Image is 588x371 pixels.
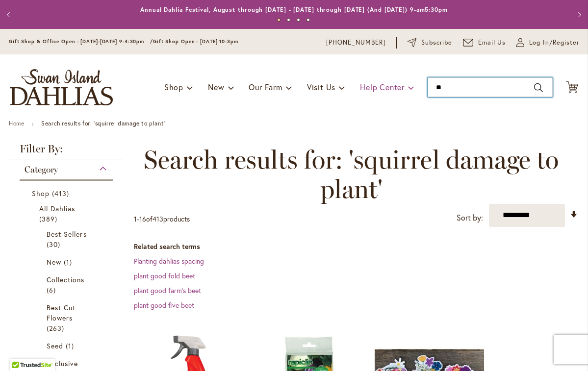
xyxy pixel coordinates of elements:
[66,341,77,351] span: 1
[47,257,88,267] a: New
[10,144,123,159] strong: Filter By:
[32,189,50,198] span: Shop
[47,341,88,351] a: Seed
[457,209,483,227] label: Sort by:
[529,38,579,48] span: Log In/Register
[307,82,335,92] span: Visit Us
[39,214,60,224] span: 389
[47,285,58,295] span: 6
[41,120,165,127] strong: Search results for: 'squirrel damage to plant'
[408,38,452,48] a: Subscribe
[134,145,568,204] span: Search results for: 'squirrel damage to plant'
[153,38,238,45] span: Gift Shop Open - [DATE] 10-3pm
[134,211,190,227] p: - of products
[25,164,58,175] span: Category
[47,341,63,350] span: Seed
[47,274,88,295] a: Collections
[568,5,588,25] button: Next
[9,38,153,45] span: Gift Shop & Office Open - [DATE]-[DATE] 9-4:30pm /
[10,69,113,105] a: store logo
[208,82,224,92] span: New
[9,120,24,127] a: Home
[7,336,35,364] iframe: Launch Accessibility Center
[134,300,194,310] a: plant good five beet
[47,257,61,267] span: New
[140,6,448,13] a: Annual Dahlia Festival, August through [DATE] - [DATE] through [DATE] (And [DATE]) 9-am5:30pm
[516,38,579,48] a: Log In/Register
[277,18,281,22] button: 1 of 4
[47,359,78,368] span: Exclusive
[32,188,103,198] a: Shop
[421,38,452,48] span: Subscribe
[47,239,63,249] span: 30
[249,82,282,92] span: Our Farm
[134,286,201,295] a: plant good farm's beet
[47,302,88,333] a: Best Cut Flowers
[47,303,76,322] span: Best Cut Flowers
[47,323,67,333] span: 263
[307,18,310,22] button: 4 of 4
[139,214,146,223] span: 16
[360,82,405,92] span: Help Center
[47,275,85,284] span: Collections
[47,229,88,249] a: Best Sellers
[478,38,506,48] span: Email Us
[39,204,76,213] span: All Dahlias
[326,38,385,48] a: [PHONE_NUMBER]
[134,271,195,280] a: plant good fold beet
[134,256,204,266] a: Planting dahlias spacing
[164,82,183,92] span: Shop
[297,18,300,22] button: 3 of 4
[39,203,96,224] a: All Dahlias
[534,80,543,96] button: Search
[47,229,87,239] span: Best Sellers
[134,214,137,223] span: 1
[64,257,75,267] span: 1
[52,188,72,198] span: 413
[153,214,163,223] span: 413
[134,242,578,251] dt: Related search terms
[287,18,290,22] button: 2 of 4
[463,38,506,48] a: Email Us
